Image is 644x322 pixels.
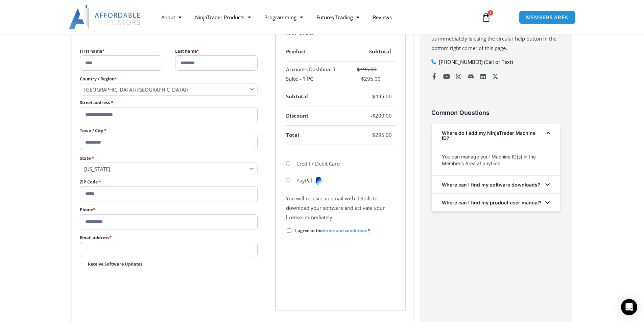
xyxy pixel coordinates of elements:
th: Product [286,42,345,61]
span: I agree to the [295,228,367,233]
span: $ [357,66,360,73]
label: State [80,154,258,163]
span: MEMBERS AREA [526,15,568,20]
label: Email address [80,233,258,242]
div: Open Intercom Messenger [621,299,637,315]
strong: Total [286,131,299,138]
th: Discount [286,106,345,126]
label: First name [80,47,162,55]
a: Programming [258,9,310,25]
bdi: 295.00 [361,75,381,82]
span: $ [361,75,364,82]
label: Last name [175,47,258,55]
span: $ [372,93,375,100]
img: PayPal [314,177,323,185]
div: Where do I add my NinjaTrader Machine ID? [432,124,560,147]
span: United States (US) [84,86,247,93]
span: $ [372,131,375,138]
iframe: PayPal [286,246,395,301]
span: Texas [84,166,247,172]
label: ZIP Code [80,178,258,186]
td: Accounts Dashboard Suite - 1 PC [286,61,345,88]
th: Subtotal [345,42,395,61]
input: Receive Software Updates [80,262,84,266]
a: MEMBERS AREA [519,10,575,24]
label: Town / City [80,126,258,135]
a: Where can I find my software downloads? [442,182,540,188]
a: terms and conditions [323,228,367,233]
span: State [80,163,258,175]
input: I agree to theterms and conditions * [287,228,291,233]
a: About [154,9,188,25]
p: You can manage your Machine ID(s) in the Member’s Area at anytime. [442,153,550,167]
bdi: 200.00 [372,112,392,119]
a: Where can I find my product user manual? [442,200,542,205]
bdi: 495.00 [372,93,392,100]
a: Where do I add my NinjaTrader Machine ID? [442,130,535,141]
span: - [371,112,372,119]
span: $ [372,112,375,119]
p: You will receive an email with details to download your software and activate your license immedi... [286,194,395,222]
bdi: 295.00 [372,131,392,138]
label: Phone [80,205,258,214]
nav: Menu [154,9,474,25]
span: 1 [488,10,493,16]
span: [PHONE_NUMBER] (Call or Text) [437,57,513,67]
a: Reviews [366,9,399,25]
div: Where can I find my software downloads? [432,176,560,193]
a: 1 [471,7,501,27]
label: Street address [80,98,258,107]
span: Receive Software Updates [88,261,142,267]
label: Country / Region [80,75,258,83]
bdi: 495.00 [357,66,377,73]
strong: Subtotal [286,93,308,100]
h3: Common Questions [431,109,560,117]
abbr: required [368,228,370,233]
label: Credit / Debit Card [296,160,340,167]
span: Country / Region [80,83,258,96]
div: Where do I add my NinjaTrader Machine ID? [432,147,560,175]
a: Futures Trading [310,9,366,25]
a: NinjaTrader Products [188,9,258,25]
div: Where can I find my product user manual? [432,194,560,211]
label: PayPal [296,177,323,184]
img: LogoAI | Affordable Indicators – NinjaTrader [69,5,141,29]
span: We would love to hear from you! The best way to reach us immediately is using the circular help b... [431,26,560,51]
